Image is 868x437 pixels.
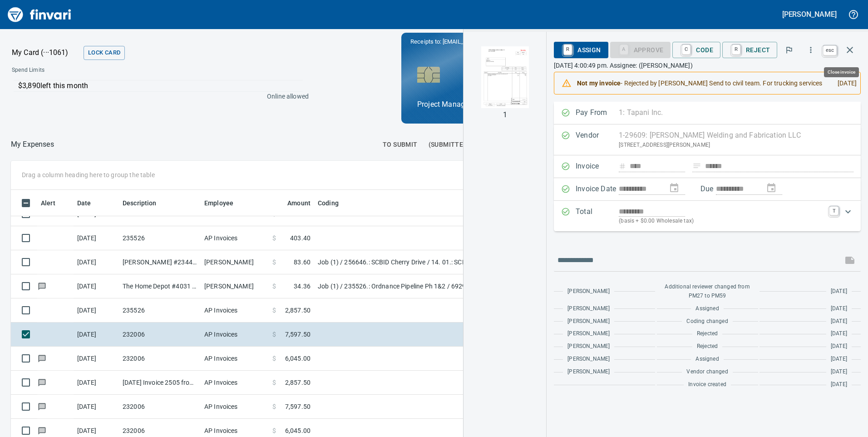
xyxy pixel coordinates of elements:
span: Assigned [695,355,719,364]
td: 232006 [119,347,201,371]
button: More [801,40,821,60]
td: [DATE] [74,298,119,323]
p: Drag a column heading here to group the table [22,170,155,179]
td: [PERSON_NAME] [201,250,269,274]
span: [DATE] [831,329,847,338]
span: Additional reviewer changed from PM27 to PM59 [661,283,754,301]
span: [PERSON_NAME] [567,329,610,338]
span: $ [272,306,276,315]
span: 6,045.00 [285,426,311,435]
span: Reject [730,42,770,58]
span: 403.40 [290,233,311,243]
span: Description [123,198,157,209]
span: $ [272,426,276,435]
span: [PERSON_NAME] [567,317,610,326]
span: Coding [318,198,350,209]
p: $3,890 left this month [18,80,303,91]
p: My Expenses [11,139,54,150]
td: [DATE] [74,371,119,395]
button: CCode [672,42,720,58]
div: Expand [554,201,861,231]
button: [PERSON_NAME] [780,7,839,21]
span: 83.60 [294,258,311,267]
td: [DATE] [74,323,119,347]
span: [DATE] [831,380,847,389]
span: Has messages [37,379,47,385]
span: Coding changed [686,317,728,326]
span: (Submitted) [429,139,470,150]
span: [PERSON_NAME] [567,367,610,377]
span: Rejected [697,329,718,338]
td: The Home Depot #4031 Hermiston OR [119,274,201,298]
span: $ [272,258,276,267]
span: 34.36 [294,282,311,291]
a: C [682,45,690,55]
button: Lock Card [84,46,125,60]
span: Employee [204,198,233,209]
span: [PERSON_NAME] [567,342,610,351]
img: Finvari [5,4,74,25]
span: 7,597.50 [285,330,311,339]
div: - Rejected by [PERSON_NAME] Send to civil team. For trucking services [577,75,830,91]
span: Invoice created [688,380,726,389]
td: 235526 [119,298,201,323]
p: Online allowed [5,92,309,101]
span: [PERSON_NAME] [567,304,610,313]
td: [DATE] [74,395,119,419]
span: $ [272,354,276,363]
span: [DATE] [831,367,847,377]
span: [EMAIL_ADDRESS][DOMAIN_NAME] [442,37,537,46]
span: Employee [204,198,245,209]
p: Receipts to: [410,37,551,46]
td: Job (1) / 256646.: SCBID Cherry Drive / 14. 01.: SCBID Cherry Drive / 5: Other [314,250,541,274]
span: $ [272,282,276,291]
span: 6,045.00 [285,354,311,363]
td: [PERSON_NAME] [201,274,269,298]
td: Job (1) / 235526.: Ordnance Pipeline Ph 1&2 / 692910. 02.: Pump Station Pressure Relief Piping / ... [314,274,541,298]
span: Amount [287,198,311,209]
span: $ [272,378,276,387]
td: AP Invoices [201,371,269,395]
span: Code [680,42,713,58]
span: [PERSON_NAME] [567,355,610,364]
p: My Card (···1061) [12,47,80,58]
span: [DATE] [831,342,847,351]
td: AP Invoices [201,298,269,323]
p: [DATE] 4:00:49 pm. Assignee: ([PERSON_NAME]) [554,61,861,70]
span: Coding [318,198,339,209]
p: (basis + $0.00 Wholesale tax) [619,217,824,226]
nav: breadcrumb [11,139,54,150]
div: [DATE] [830,75,857,91]
span: [DATE] [831,304,847,313]
td: [DATE] [74,226,119,250]
span: To Submit [383,139,418,150]
div: Coding Required [610,45,671,53]
span: Has messages [37,403,47,409]
p: 1 [503,109,507,120]
span: $ [272,330,276,339]
td: [DATE] Invoice 2505 from [PERSON_NAME] Welding and Fabrication LLC (1-29609) [119,371,201,395]
span: Has messages [37,355,47,361]
span: 2,857.50 [285,306,311,315]
span: Alert [41,198,55,209]
span: 2,857.50 [285,378,311,387]
a: T [829,206,838,215]
td: 235526 [119,226,201,250]
span: Lock Card [88,48,120,58]
td: [DATE] [74,274,119,298]
td: 232006 [119,395,201,419]
a: R [563,45,572,55]
span: Rejected [697,342,718,351]
h5: [PERSON_NAME] [782,10,837,19]
span: Vendor changed [686,367,728,377]
img: Page 1 [474,46,536,108]
span: This records your message into the invoice and notifies anyone mentioned [839,249,861,271]
a: esc [823,45,837,55]
strong: Not my invoice [577,79,621,87]
span: Amount [276,198,311,209]
span: Has messages [37,283,47,289]
td: AP Invoices [201,226,269,250]
p: Project Management [417,99,544,110]
span: Alert [41,198,67,209]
